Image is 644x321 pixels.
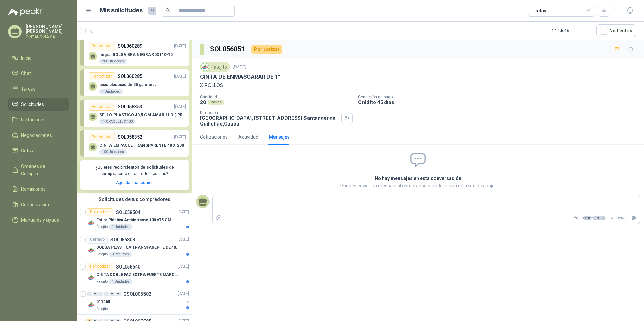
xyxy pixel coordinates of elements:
a: Agenda una reunión [116,180,154,185]
span: Configuración [21,201,51,208]
a: 0 0 0 0 0 0 GSOL005502[DATE] Company Logo011460Patojito [87,290,190,312]
div: 1 Unidades [109,224,132,230]
p: Cantidad [200,95,353,99]
a: Por cotizarSOL060289[DATE] negra: BOLSA BRA NEGRA 90X110*10200 Unidades [80,39,189,66]
p: GSOL005502 [123,292,151,296]
a: Cotizar [8,144,69,157]
img: Company Logo [87,219,95,227]
p: [DATE] [178,291,189,297]
p: Estiba Plástica Antiderrame 130 x75 CM - Capacidad 180-200 Litros [96,217,180,223]
p: [DATE] [233,64,246,70]
p: X ROLLOS [200,82,636,89]
p: CINTA DE ENMASCARAR DE 1" [200,73,280,80]
span: Negociaciones [21,132,52,139]
span: Inicio [21,54,32,62]
p: SOL058352 [118,133,142,141]
p: [DATE] [178,236,189,243]
div: Solicitudes de tus compradores [77,193,192,206]
p: [PERSON_NAME] [PERSON_NAME] [26,24,69,34]
div: Por cotizar [251,45,282,53]
div: Todas [532,7,546,14]
p: [DATE] [178,263,189,270]
a: Licitaciones [8,113,69,126]
div: Rollos [208,100,224,105]
p: Patojito [96,279,108,284]
div: 1 Unidades [109,279,132,284]
span: Licitaciones [21,116,46,123]
p: Dirección [200,110,339,115]
span: Solicitudes [21,101,44,108]
button: No Leídos [596,24,636,37]
img: Logo peakr [8,8,42,16]
p: ¿Quieres recibir como estas todos los días? [84,164,185,177]
p: 20 [200,99,206,105]
div: 0 [110,292,115,296]
button: Enviar [629,212,640,224]
div: Actividad [238,133,258,141]
p: CINTA EMPAQUE TRANSPARENTE 48 X 200 [99,143,184,148]
a: Chat [8,67,69,80]
span: Remisiones [21,185,46,193]
a: Por cotizarSOL058504[DATE] Company LogoEstiba Plástica Antiderrame 130 x75 CM - Capacidad 180-200... [77,206,192,233]
div: Mensajes [269,133,290,141]
p: [GEOGRAPHIC_DATA], [STREET_ADDRESS] Santander de Quilichao , Cauca [200,115,339,127]
div: Por cotizar [87,263,113,271]
a: Manuales y ayuda [8,214,69,226]
a: Negociaciones [8,129,69,142]
div: 100 Unidades [99,149,127,155]
span: Ctrl [584,216,591,220]
a: Inicio [8,51,69,64]
img: Company Logo [87,246,95,254]
span: search [166,8,170,13]
p: SOL056640 [116,264,140,269]
a: Por cotizarSOL058352[DATE] CINTA EMPAQUE TRANSPARENTE 48 X 200100 Unidades [80,130,189,157]
a: Por cotizarSOL060285[DATE] tinas plásticas de 55 galones,4 Unidades [80,69,189,96]
p: Pulsa + para enviar [224,212,629,224]
p: Crédito 45 días [358,99,641,105]
div: 0 [104,292,109,296]
div: Por cotizar [89,42,115,50]
div: Patojito [200,62,230,72]
label: Adjuntar archivos [213,212,224,224]
p: Patojito [96,252,108,257]
div: Cerrado [87,236,108,244]
div: 0 [87,292,92,296]
a: Por cotizarSOL058353[DATE] SELLO PLASTICO 40,5 CM AMARILLO ( PRECINTO SEGURIDAD)140 PAQUETE X 100 [80,100,189,127]
div: Cotizaciones [200,133,228,141]
div: Por cotizar [89,103,115,111]
a: Solicitudes [8,98,69,111]
span: Chat [21,70,31,77]
span: Cotizar [21,147,36,154]
div: 1 - 16 de 16 [552,25,591,36]
p: SOL060285 [118,73,142,80]
p: negra: BOLSA BRA NEGRA 90X110*10 [99,52,173,57]
p: CINTA DOBLE FAZ EXTRA FUERTE MARCA:3M [96,272,180,278]
p: Condición de pago [358,95,641,99]
p: [DATE] [174,104,186,110]
div: Por cotizar [89,72,115,80]
div: Por cotizar [87,208,113,216]
h3: SOL056051 [210,44,246,55]
img: Company Logo [87,274,95,282]
p: Patojito [96,306,108,312]
p: SOL058353 [118,103,142,110]
div: 140 PAQUETE X 100 [99,119,135,124]
div: Por cotizar [89,133,115,141]
div: 0 [116,292,121,296]
p: SOL058504 [116,210,140,215]
a: Remisiones [8,183,69,195]
p: SOL060289 [118,42,142,50]
div: Ocultar SolicitudesPor cotizarSOL060289[DATE] negra: BOLSA BRA NEGRA 90X110*10200 UnidadesPor cot... [77,28,192,193]
a: CerradoSOL056808[DATE] Company LogoBOLSA PLASTICA TRANSPARENTE DE 40*60 CMSPatojito3 Paquetes [77,233,192,260]
img: Company Logo [201,63,209,71]
h2: No hay mensajes en esta conversación [294,175,542,182]
p: [DATE] [178,209,189,215]
p: CINTANDINA SA [26,35,69,39]
a: Órdenes de Compra [8,160,69,180]
span: Tareas [21,85,36,93]
p: SOL056808 [110,237,135,242]
div: 200 Unidades [99,59,127,64]
span: Manuales y ayuda [21,216,59,224]
p: tinas plásticas de 55 galones, [99,82,156,87]
img: Company Logo [87,301,95,309]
